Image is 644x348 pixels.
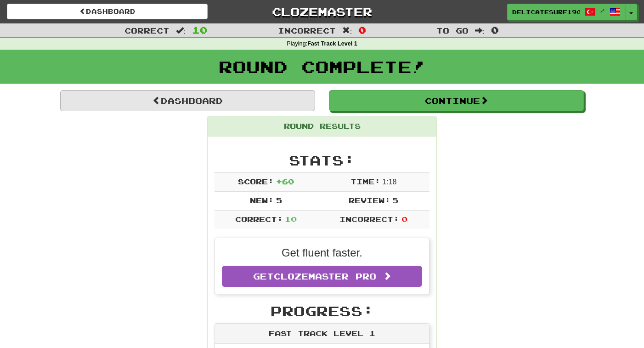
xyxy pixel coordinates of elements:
span: Review: [349,196,390,205]
a: Dashboard [7,4,208,19]
a: GetClozemaster Pro [222,266,422,287]
span: : [475,27,485,34]
span: 5 [276,196,282,205]
span: / [600,7,605,14]
span: Score: [238,177,274,186]
p: Get fluent faster. [222,245,422,261]
span: 10 [285,215,297,223]
span: 5 [392,196,398,205]
span: Incorrect: [339,215,399,223]
span: Correct: [235,215,283,223]
a: Clozemaster [221,4,422,20]
span: DelicateSurf190 [512,8,580,16]
span: Incorrect [278,26,336,35]
a: DelicateSurf190 / [507,4,626,20]
div: Fast Track Level 1 [215,324,429,344]
span: 0 [491,24,499,35]
span: + 60 [276,177,294,186]
span: Correct [124,26,169,35]
span: Time: [350,177,380,186]
span: 0 [358,24,366,35]
span: To go [436,26,469,35]
button: Continue [329,90,584,111]
a: Dashboard [60,90,315,111]
span: : [342,27,352,34]
h2: Stats: [215,153,429,168]
strong: Fast Track Level 1 [307,40,357,47]
span: 0 [401,215,407,223]
div: Round Results [208,116,436,137]
span: Clozemaster Pro [274,271,376,281]
h1: Round Complete! [3,57,641,76]
span: New: [250,196,274,205]
span: 1 : 18 [382,178,396,186]
span: : [176,27,186,34]
h2: Progress: [215,303,429,319]
span: 10 [192,24,208,35]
